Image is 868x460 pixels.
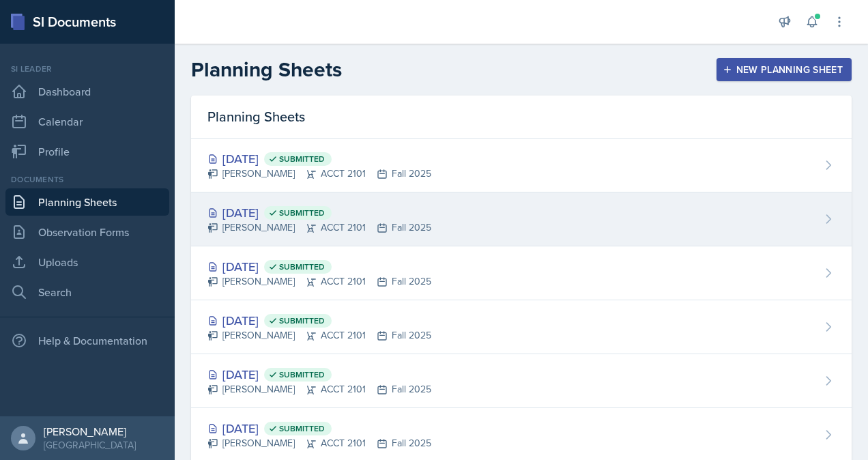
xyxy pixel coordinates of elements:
[207,328,431,343] div: [PERSON_NAME] ACCT 2101 Fall 2025
[279,423,325,434] span: Submitted
[191,192,852,246] a: [DATE] Submitted [PERSON_NAME]ACCT 2101Fall 2025
[207,419,431,437] div: [DATE]
[207,382,431,397] div: [PERSON_NAME] ACCT 2101 Fall 2025
[191,300,852,354] a: [DATE] Submitted [PERSON_NAME]ACCT 2101Fall 2025
[717,58,852,81] button: New Planning Sheet
[207,311,431,330] div: [DATE]
[191,246,852,300] a: [DATE] Submitted [PERSON_NAME]ACCT 2101Fall 2025
[207,436,431,450] div: [PERSON_NAME] ACCT 2101 Fall 2025
[207,274,431,289] div: [PERSON_NAME] ACCT 2101 Fall 2025
[191,354,852,408] a: [DATE] Submitted [PERSON_NAME]ACCT 2101Fall 2025
[5,108,169,135] a: Calendar
[44,425,136,438] div: [PERSON_NAME]
[5,173,169,186] div: Documents
[207,220,431,235] div: [PERSON_NAME] ACCT 2101 Fall 2025
[5,218,169,246] a: Observation Forms
[207,365,431,384] div: [DATE]
[279,207,325,218] span: Submitted
[279,154,325,164] span: Submitted
[191,96,852,139] div: Planning Sheets
[279,315,325,326] span: Submitted
[207,167,431,181] div: [PERSON_NAME] ACCT 2101 Fall 2025
[725,64,843,75] div: New Planning Sheet
[279,261,325,272] span: Submitted
[191,57,342,82] h2: Planning Sheets
[5,278,169,306] a: Search
[5,78,169,105] a: Dashboard
[207,203,431,222] div: [DATE]
[207,149,431,168] div: [DATE]
[191,139,852,192] a: [DATE] Submitted [PERSON_NAME]ACCT 2101Fall 2025
[44,438,136,452] div: [GEOGRAPHIC_DATA]
[207,257,431,276] div: [DATE]
[5,63,169,75] div: Si leader
[279,369,325,380] span: Submitted
[5,248,169,276] a: Uploads
[5,327,169,354] div: Help & Documentation
[5,138,169,165] a: Profile
[5,188,169,216] a: Planning Sheets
